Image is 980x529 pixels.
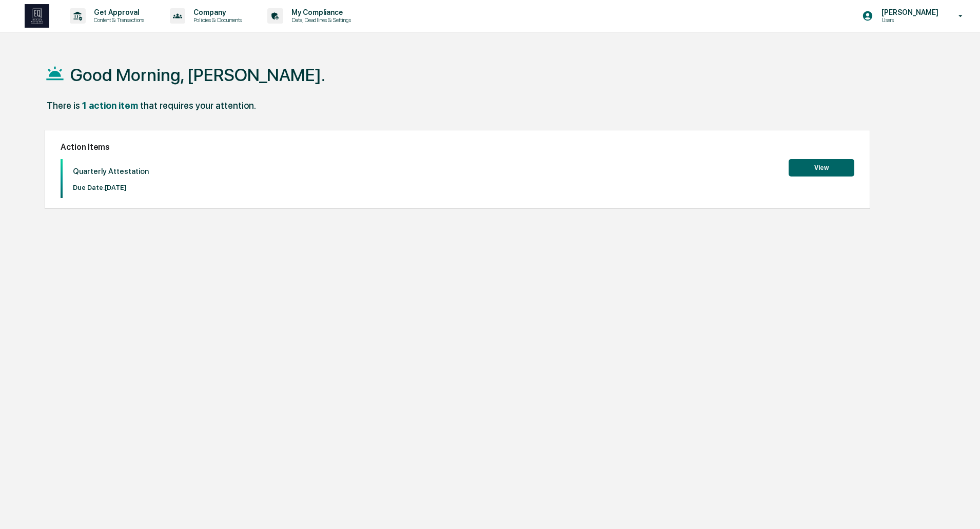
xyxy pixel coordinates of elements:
p: Get Approval [86,8,149,16]
p: Policies & Documents [185,16,247,24]
p: Due Date: [DATE] [73,184,149,191]
h1: Good Morning, [PERSON_NAME]. [70,65,325,85]
div: There is [47,100,80,111]
a: View [789,162,854,172]
button: View [789,159,854,177]
p: Users [873,16,944,24]
img: logo [25,4,49,28]
h2: Action Items [61,142,854,152]
p: My Compliance [283,8,356,16]
div: 1 action item [82,100,138,111]
p: [PERSON_NAME] [873,8,944,16]
p: Data, Deadlines & Settings [283,16,356,24]
div: that requires your attention. [140,100,256,111]
p: Content & Transactions [86,16,149,24]
p: Company [185,8,247,16]
p: Quarterly Attestation [73,167,149,176]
